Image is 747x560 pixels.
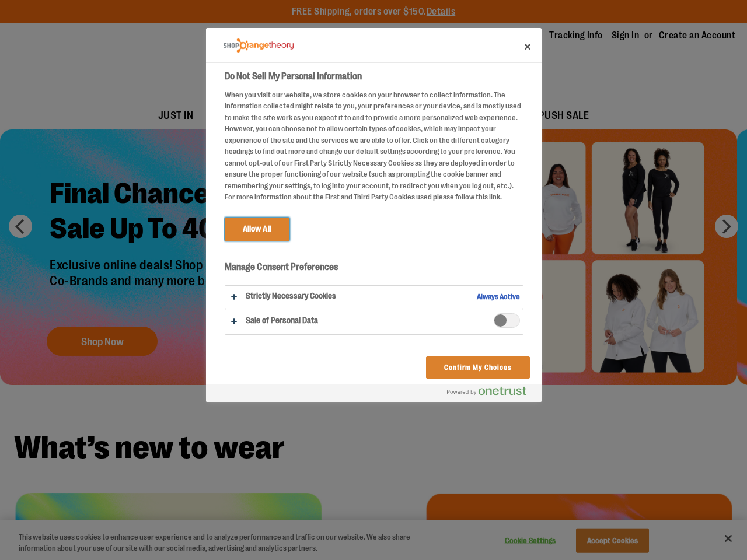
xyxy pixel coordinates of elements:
[224,38,294,53] img: Company Logo
[494,313,520,328] span: Sale of Personal Data
[447,386,526,395] img: Powered by OneTrust Opens in a new Tab
[225,218,289,241] button: Allow All
[225,261,523,279] h3: Manage Consent Preferences
[206,28,542,402] div: Do Not Sell My Personal Information
[426,356,529,379] button: Confirm My Choices
[224,34,294,57] div: Company Logo
[447,386,536,401] a: Powered by OneTrust Opens in a new Tab
[515,34,540,60] button: Close
[206,28,542,402] div: Preference center
[225,69,523,83] h2: Do Not Sell My Personal Information
[225,89,523,203] div: When you visit our website, we store cookies on your browser to collect information. The informat...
